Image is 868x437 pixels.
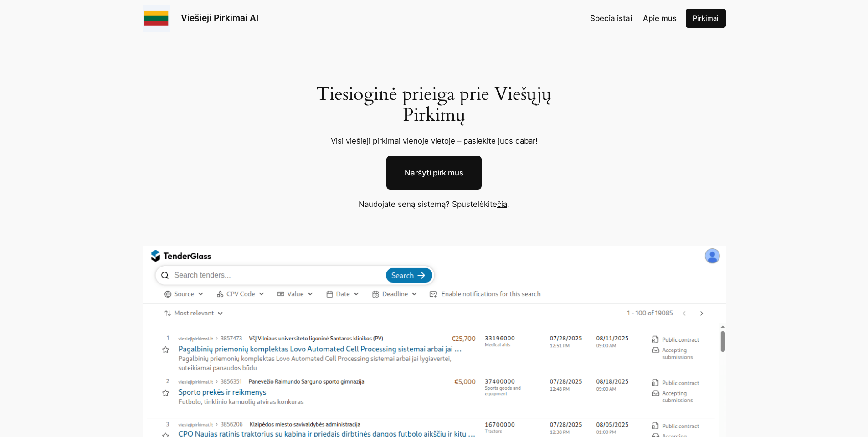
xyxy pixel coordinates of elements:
a: čia [497,200,507,209]
nav: Navigation [590,12,677,24]
a: Apie mus [643,12,677,24]
a: Naršyti pirkimus [386,156,482,190]
a: Viešieji Pirkimai AI [181,12,258,23]
a: Pirkimai [686,9,726,28]
img: Viešieji pirkimai logo [143,5,170,32]
p: Naudojate seną sistemą? Spustelėkite . [293,198,575,210]
a: Specialistai [590,12,632,24]
h1: Tiesioginė prieiga prie Viešųjų Pirkimų [305,84,563,126]
span: Apie mus [643,14,677,23]
p: Visi viešieji pirkimai vienoje vietoje – pasiekite juos dabar! [305,135,563,147]
span: Specialistai [590,14,632,23]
